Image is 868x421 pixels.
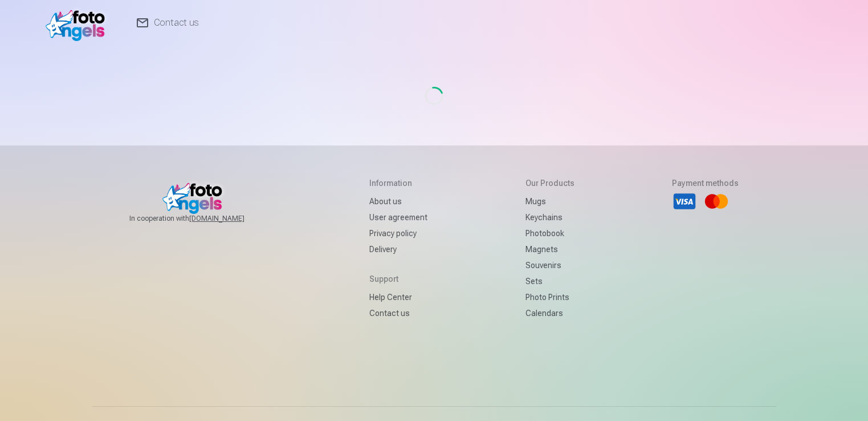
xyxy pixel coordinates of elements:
a: Souvenirs [525,257,574,273]
a: Help Center [369,289,427,305]
a: Keychains [525,209,574,225]
a: Calendars [525,305,574,321]
li: Visa [672,189,697,214]
a: Contact us [369,305,427,321]
a: Photo prints [525,289,574,305]
a: Sets [525,273,574,289]
h5: Payment methods [672,177,739,189]
a: Mugs [525,193,574,209]
a: About us [369,193,427,209]
a: User agreement [369,209,427,225]
img: /v1 [46,5,111,41]
a: Privacy policy [369,225,427,241]
a: Photobook [525,225,574,241]
span: In cooperation with [129,214,272,223]
h5: Our products [525,177,574,189]
a: Delivery [369,241,427,257]
a: [DOMAIN_NAME] [189,214,272,223]
a: Magnets [525,241,574,257]
li: Mastercard [704,189,729,214]
h5: Support [369,273,427,285]
h5: Information [369,177,427,189]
